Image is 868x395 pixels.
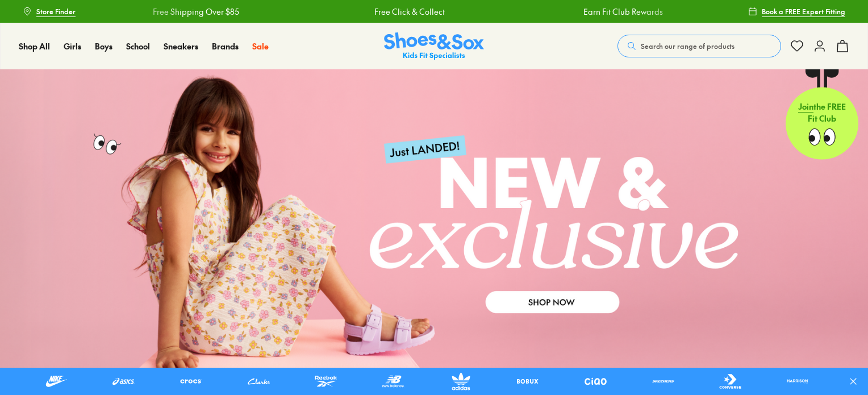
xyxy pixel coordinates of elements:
[374,6,444,18] a: Free Click & Collect
[748,1,845,22] a: Book a FREE Expert Fitting
[583,6,662,18] a: Earn Fit Club Rewards
[212,40,239,52] span: Brands
[164,40,198,52] span: Sneakers
[252,40,269,52] a: Sale
[786,69,858,160] a: Jointhe FREE Fit Club
[95,40,112,52] span: Boys
[164,40,198,52] a: Sneakers
[641,41,735,51] span: Search our range of products
[762,6,845,16] span: Book a FREE Expert Fitting
[64,40,81,52] span: Girls
[617,35,781,57] button: Search our range of products
[64,40,81,52] a: Girls
[384,32,484,60] img: SNS_Logo_Responsive.svg
[212,40,239,52] a: Brands
[384,32,484,60] a: Shoes & Sox
[126,40,150,52] a: School
[152,6,239,18] a: Free Shipping Over $85
[798,101,813,112] span: Join
[36,6,76,16] span: Store Finder
[95,40,112,52] a: Boys
[252,40,269,52] span: Sale
[786,92,858,134] p: the FREE Fit Club
[126,40,150,52] span: School
[23,1,76,22] a: Store Finder
[19,40,50,52] span: Shop All
[19,40,50,52] a: Shop All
